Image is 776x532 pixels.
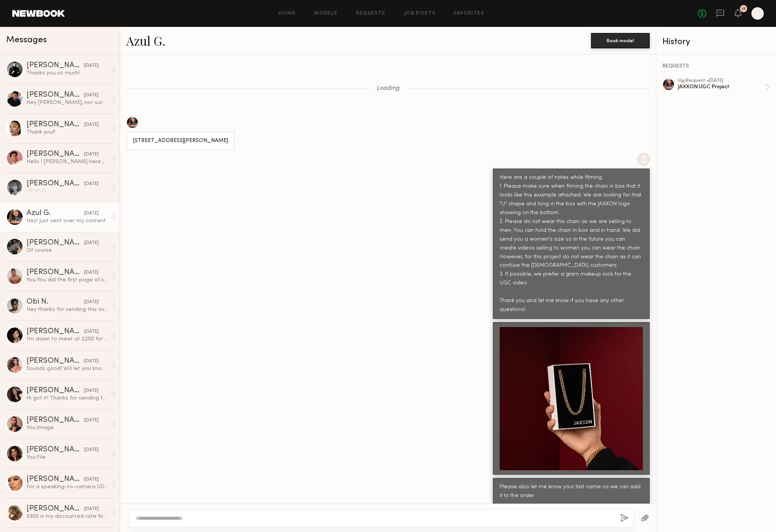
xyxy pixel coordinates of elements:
[26,269,84,276] div: [PERSON_NAME]
[314,11,337,16] a: Models
[84,269,99,276] div: [DATE]
[26,276,108,284] div: You: You did the first page of scripts but not the second page of scripts
[26,365,108,372] div: Sounds good! Will let you know when I receive the package :)
[26,247,108,254] div: Of course
[454,11,484,16] a: Favorites
[751,7,764,20] a: J
[26,121,84,129] div: [PERSON_NAME]
[279,11,296,16] a: Home
[26,298,84,306] div: Obi N.
[26,129,108,136] div: Thank you!!
[84,121,99,129] div: [DATE]
[84,387,99,395] div: [DATE]
[26,91,84,99] div: [PERSON_NAME]
[84,417,99,424] div: [DATE]
[26,217,108,225] div: Hey! Just sent over my content
[26,158,108,165] div: Hello ! [PERSON_NAME] here , it’s summer time and I’m shooting content like never before , I enjo...
[84,151,99,158] div: [DATE]
[500,483,643,501] div: Please also let me know your last name so we can add it to the order
[84,476,99,483] div: [DATE]
[26,395,108,402] div: Hi got it! Thanks for sending these details over. x
[26,62,84,69] div: [PERSON_NAME]
[6,36,47,45] span: Messages
[26,69,108,77] div: Thanks you so much!
[500,173,643,314] div: Here are a couple of notes while filming: 1. Please make sure when filming the chain in box that ...
[26,357,84,365] div: [PERSON_NAME]
[591,37,650,43] a: Book model
[26,239,84,247] div: [PERSON_NAME]
[678,78,765,83] div: ugc Request • [DATE]
[84,180,99,188] div: [DATE]
[26,306,108,313] div: Hey thanks for sending this over - I would be interested in working with you all. I reviewed the ...
[662,64,770,69] div: REQUESTS
[26,387,84,395] div: [PERSON_NAME]
[84,92,99,99] div: [DATE]
[26,446,84,454] div: [PERSON_NAME]
[26,188,108,195] div: 🤍🤍🤍
[26,328,84,335] div: [PERSON_NAME]
[84,299,99,306] div: [DATE]
[26,210,84,217] div: Azul G.
[26,483,108,491] div: For a speaking-to-camera UGC video (especially if it’s being used for ads or promotional purposes...
[84,240,99,247] div: [DATE]
[26,150,84,158] div: [PERSON_NAME]
[591,33,650,48] button: Book model
[26,476,84,483] div: [PERSON_NAME]
[26,99,108,106] div: Hey [PERSON_NAME], not sure why I’m just now seeing this, but if you are still wanting to work to...
[84,62,99,69] div: [DATE]
[26,335,108,343] div: I’m down to meet at $200 for the video that includes organic usage, however, since it would be us...
[678,83,765,91] div: JAXXON UGC Project
[404,11,436,16] a: Job Posts
[26,180,84,188] div: [PERSON_NAME]
[662,38,770,46] div: History
[84,506,99,513] div: [DATE]
[26,454,108,461] div: You: File
[26,416,84,424] div: [PERSON_NAME]
[84,446,99,454] div: [DATE]
[742,7,746,11] div: 11
[26,505,84,513] div: [PERSON_NAME]
[133,137,228,145] div: [STREET_ADDRESS][PERSON_NAME]
[356,11,386,16] a: Requests
[678,78,770,96] a: ugcRequest •[DATE]JAXXON UGC Project
[26,513,108,520] div: $900 is my discounted rate for newbook as I’m working under the table from my socials agency. The...
[376,85,400,92] span: Loading
[84,358,99,365] div: [DATE]
[84,328,99,335] div: [DATE]
[26,424,108,431] div: You: Image
[126,32,165,49] a: Azul G.
[84,210,99,217] div: [DATE]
